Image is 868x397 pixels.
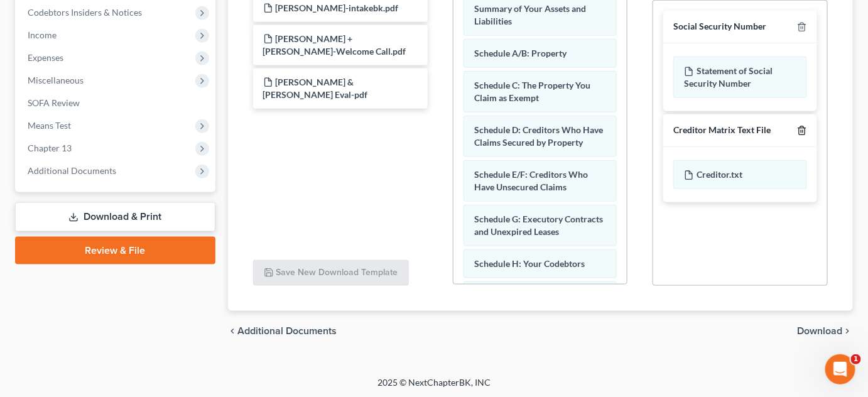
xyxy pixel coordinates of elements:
[28,7,142,18] span: Codebtors Insiders & Notices
[228,326,337,336] a: chevron_left Additional Documents
[263,33,406,57] span: [PERSON_NAME] + [PERSON_NAME]-Welcome Call.pdf
[673,124,771,136] div: Creditor Matrix Text File
[825,354,855,384] iframe: Intercom live chat
[276,3,399,13] span: [PERSON_NAME]-intakebk.pdf
[474,124,603,148] span: Schedule D: Creditors Who Have Claims Secured by Property
[798,326,843,336] span: Download
[851,354,861,364] span: 1
[474,258,585,269] span: Schedule H: Your Codebtors
[474,169,588,192] span: Schedule E/F: Creditors Who Have Unsecured Claims
[28,52,63,63] span: Expenses
[18,92,215,114] a: SOFA Review
[28,75,84,85] span: Miscellaneous
[263,77,368,100] span: [PERSON_NAME] & [PERSON_NAME] Eval-pdf
[15,237,215,264] a: Review & File
[673,57,806,98] div: Statement of Social Security Number
[228,326,238,336] i: chevron_left
[28,165,116,176] span: Additional Documents
[474,3,586,26] span: Summary of Your Assets and Liabilities
[843,326,853,336] i: chevron_right
[253,260,409,286] button: Save New Download Template
[798,326,853,336] button: Download chevron_right
[28,30,57,40] span: Income
[673,160,806,189] div: Creditor.txt
[474,214,603,237] span: Schedule G: Executory Contracts and Unexpired Leases
[673,21,766,33] div: Social Security Number
[28,143,72,153] span: Chapter 13
[28,97,80,108] span: SOFA Review
[474,48,567,58] span: Schedule A/B: Property
[238,326,337,336] span: Additional Documents
[15,202,215,232] a: Download & Print
[474,80,590,103] span: Schedule C: The Property You Claim as Exempt
[28,120,71,131] span: Means Test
